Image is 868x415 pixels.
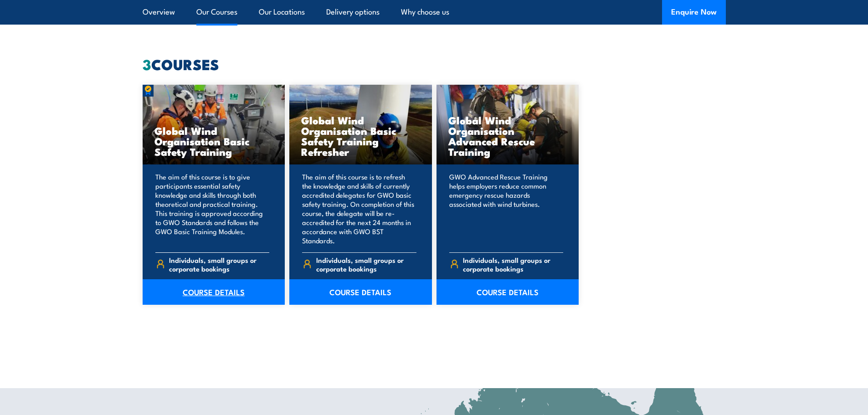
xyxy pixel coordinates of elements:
h3: Global Wind Organisation Advanced Rescue Training [448,115,567,157]
a: COURSE DETAILS [437,279,579,305]
p: The aim of this course is to give participants essential safety knowledge and skills through both... [155,172,270,245]
a: COURSE DETAILS [289,279,432,305]
h3: Global Wind Organisation Basic Safety Training Refresher [301,115,420,157]
span: Individuals, small groups or corporate bookings [316,256,416,273]
p: GWO Advanced Rescue Training helps employers reduce common emergency rescue hazards associated wi... [449,172,564,245]
strong: 3 [143,52,151,75]
span: Individuals, small groups or corporate bookings [463,256,563,273]
h3: Global Wind Organisation Basic Safety Training [154,125,273,157]
p: The aim of this course is to refresh the knowledge and skills of currently accredited delegates f... [302,172,416,245]
h2: COURSES [143,57,726,70]
span: Individuals, small groups or corporate bookings [169,256,269,273]
a: COURSE DETAILS [143,279,285,305]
